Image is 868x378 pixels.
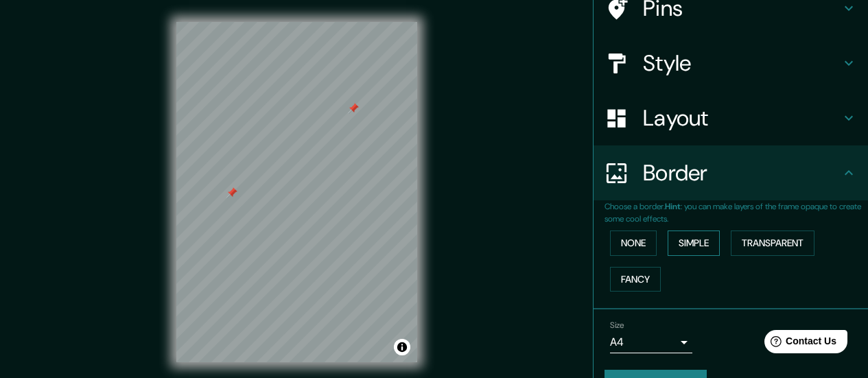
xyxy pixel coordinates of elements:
h4: Border [643,159,841,187]
div: Layout [594,91,868,145]
div: Border [594,145,868,200]
button: None [610,231,657,256]
h4: Layout [643,104,841,132]
p: Choose a border. : you can make layers of the frame opaque to create some cool effects. [605,200,868,225]
h4: Style [643,49,841,77]
label: Size [610,320,624,331]
div: A4 [610,331,692,353]
button: Toggle attribution [394,339,410,355]
b: Hint [665,201,681,212]
iframe: Help widget launcher [746,324,853,363]
button: Fancy [610,267,661,292]
canvas: Map [176,22,417,362]
button: Simple [668,231,720,256]
div: Style [594,36,868,91]
button: Transparent [731,231,814,256]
